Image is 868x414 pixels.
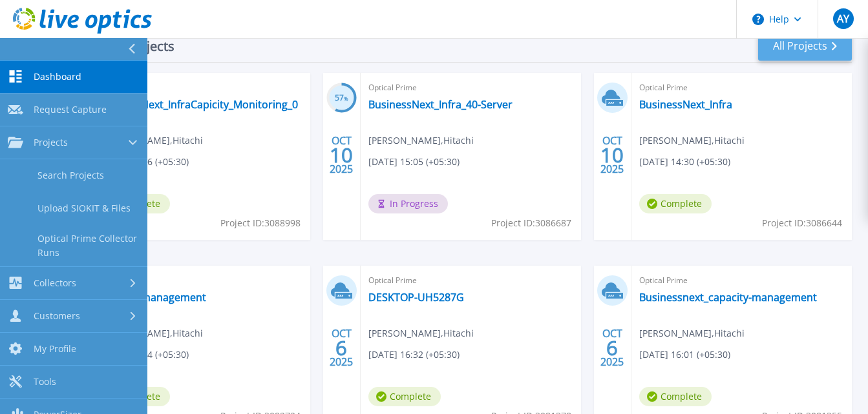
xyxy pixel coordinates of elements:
a: BusinessNext_Infra [639,98,732,111]
span: Complete [639,387,712,406]
span: Project ID: 3088998 [220,216,301,230]
span: Request Capture [34,104,107,115]
div: OCT 2025 [600,132,624,179]
span: [DATE] 16:32 (+05:30) [368,348,460,362]
span: [DATE] 16:01 (+05:30) [639,348,730,362]
span: Optical Prime [368,81,573,95]
span: My Profile [34,343,76,355]
span: Optical Prime [98,81,302,95]
div: OCT 2025 [329,132,354,179]
h3: 57 [326,91,357,106]
span: Optical Prime [368,273,573,288]
span: In Progress [368,194,448,213]
span: [DATE] 15:05 (+05:30) [368,155,460,169]
span: [PERSON_NAME] , Hitachi [368,133,474,148]
a: DESKTOP-UH5287G [368,291,464,304]
span: [PERSON_NAME] , Hitachi [639,326,745,340]
span: Customers [34,310,80,322]
span: Tools [34,376,56,388]
a: BusinessNext_InfraCapicity_Monitoring_01 [98,98,302,124]
span: Complete [368,387,441,406]
span: AY [837,14,849,24]
span: % [344,95,348,102]
span: 10 [600,150,624,161]
span: Optical Prime [98,273,302,288]
span: [PERSON_NAME] , Hitachi [98,133,203,148]
span: Projects [34,137,68,148]
a: Businessnext_capacity-management [639,291,817,304]
span: [PERSON_NAME] , Hitachi [368,326,474,340]
a: BusinessNext_Infra_40-Server [368,98,513,111]
div: OCT 2025 [600,324,624,371]
div: OCT 2025 [329,324,354,371]
span: Optical Prime [639,273,844,288]
span: Complete [639,194,712,213]
span: 6 [606,342,618,353]
span: Dashboard [34,71,81,83]
a: capacity-management [98,291,206,304]
span: [PERSON_NAME] , Hitachi [639,133,745,148]
span: [PERSON_NAME] , Hitachi [98,326,203,340]
span: Project ID: 3086687 [491,216,571,230]
a: All Projects [758,32,852,61]
span: 6 [335,342,347,353]
span: [DATE] 14:30 (+05:30) [639,155,730,169]
span: Optical Prime [639,81,844,95]
span: Project ID: 3086644 [762,216,842,230]
span: 10 [330,150,353,161]
span: Collectors [34,277,76,289]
